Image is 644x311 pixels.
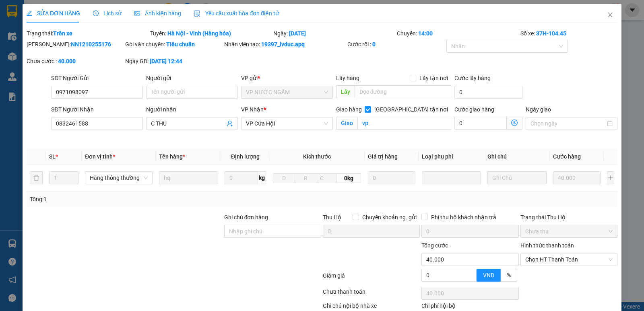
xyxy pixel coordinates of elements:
[355,85,452,98] input: Dọc đường
[419,149,484,165] th: Loại phụ phí
[53,30,72,37] b: Trên xe
[246,117,328,130] span: VP Cửa Hội
[134,10,181,16] span: Ảnh kiện hàng
[90,172,148,184] span: Hàng thông thường
[520,242,574,249] label: Hình thức thanh toán
[224,214,268,220] label: Ghi chú đơn hàng
[227,120,233,127] span: user-add
[149,29,273,38] div: Tuyến:
[27,40,124,49] div: [PERSON_NAME]:
[511,119,518,126] span: dollar-circle
[224,40,346,49] div: Nhân viên tạo:
[85,153,115,160] span: Đơn vị tính
[421,242,448,249] span: Tổng cước
[30,171,43,184] button: delete
[372,41,376,47] b: 0
[93,10,122,16] span: Lịch sử
[322,287,421,301] div: Chưa thanh toán
[336,85,355,98] span: Lấy
[484,149,550,165] th: Ghi chú
[526,106,551,113] label: Ngày giao
[27,10,32,16] span: edit
[536,30,566,37] b: 37H-104.45
[454,117,507,130] input: Cước giao hàng
[483,272,494,278] span: VND
[336,75,359,81] span: Lấy hàng
[347,40,444,49] div: Cước rồi :
[371,105,451,114] span: [GEOGRAPHIC_DATA] tận nơi
[553,153,581,160] span: Cước hàng
[273,173,295,183] input: D
[454,75,491,81] label: Cước lấy hàng
[336,173,361,183] span: 0kg
[224,225,321,238] input: Ghi chú đơn hàng
[520,29,618,38] div: Số xe:
[487,171,547,184] input: Ghi Chú
[194,10,200,17] img: icon
[134,10,140,16] span: picture
[51,105,143,114] div: SĐT Người Nhận
[607,12,613,18] span: close
[295,173,317,183] input: R
[261,41,305,47] b: 19397_lvduc.apq
[599,4,621,27] button: Close
[150,58,182,64] b: [DATE] 12:44
[322,271,421,285] div: Giảm giá
[289,30,306,37] b: [DATE]
[525,253,613,266] span: Chọn HT Thanh Toán
[146,105,238,114] div: Người nhận
[258,171,266,184] span: kg
[607,171,614,184] button: plus
[194,10,279,16] span: Yêu cầu xuất hóa đơn điện tử
[146,74,238,82] div: Người gửi
[303,153,331,160] span: Kích thước
[507,272,511,278] span: %
[368,171,415,184] input: 0
[27,10,80,16] span: SỬA ĐƠN HÀNG
[27,57,124,66] div: Chưa cước :
[323,214,341,220] span: Thu Hộ
[166,41,195,47] b: Tiêu chuẩn
[159,171,218,184] input: VD: Bàn, Ghế
[530,119,605,128] input: Ngày giao
[93,10,99,16] span: clock-circle
[357,117,452,130] input: Giao tận nơi
[51,74,143,82] div: SĐT Người Gửi
[454,86,522,99] input: Cước lấy hàng
[418,30,433,37] b: 14:00
[317,173,337,183] input: C
[416,74,451,82] span: Lấy tận nơi
[125,40,222,49] div: Gói vận chuyển:
[241,106,264,113] span: VP Nhận
[396,29,520,38] div: Chuyến:
[454,106,494,113] label: Cước giao hàng
[553,171,601,184] input: 0
[359,213,420,222] span: Chuyển khoản ng. gửi
[26,29,149,38] div: Trạng thái:
[336,117,357,130] span: Giao
[428,213,500,222] span: Phí thu hộ khách nhận trả
[336,106,362,113] span: Giao hàng
[272,29,396,38] div: Ngày:
[30,195,249,204] div: Tổng: 1
[167,30,231,37] b: Hà Nội - Vinh (Hàng hóa)
[49,153,56,160] span: SL
[58,58,76,64] b: 40.000
[71,41,111,47] b: NN1210255176
[368,153,398,160] span: Giá trị hàng
[525,225,613,237] span: Chưa thu
[246,86,328,98] span: VP NƯỚC NGẦM
[231,153,260,160] span: Định lượng
[520,213,617,222] div: Trạng thái Thu Hộ
[159,153,185,160] span: Tên hàng
[125,57,222,66] div: Ngày GD:
[241,74,333,82] div: VP gửi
